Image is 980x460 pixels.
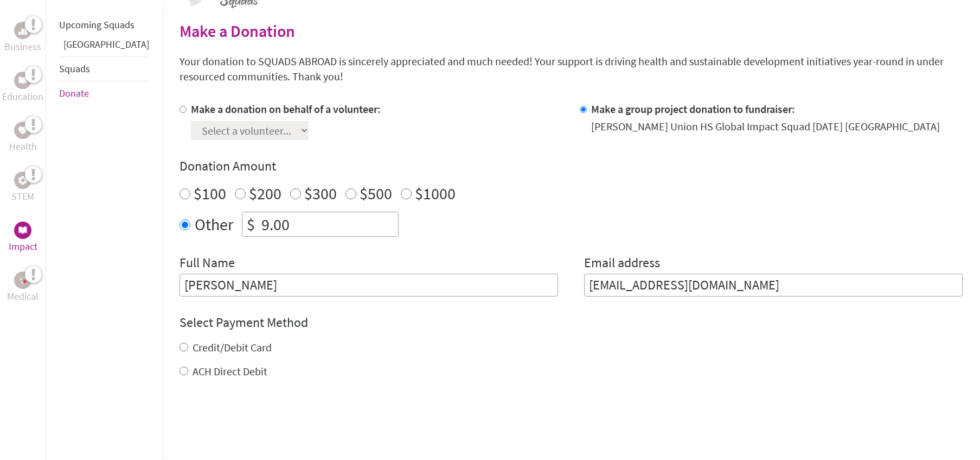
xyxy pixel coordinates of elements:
p: Health [9,139,37,154]
a: STEMSTEM [11,172,34,204]
label: Make a group project donation to fundraiser: [591,102,795,116]
a: HealthHealth [9,122,37,154]
a: ImpactImpact [9,222,37,254]
div: Health [14,122,31,139]
li: Donate [59,81,149,105]
div: $ [242,212,259,236]
label: $300 [304,183,337,204]
p: Education [2,89,43,104]
label: $1000 [415,183,456,204]
a: [GEOGRAPHIC_DATA] [63,38,149,51]
label: Full Name [180,254,235,274]
label: Other [195,212,233,237]
img: Medical [18,276,27,285]
a: BusinessBusiness [4,22,41,54]
p: Medical [7,289,39,304]
h4: Select Payment Method [180,314,963,331]
li: Squads [59,56,149,81]
img: STEM [18,176,27,185]
img: Impact [18,226,27,234]
div: Education [14,72,31,89]
li: Upcoming Squads [59,13,149,37]
a: MedicalMedical [7,272,39,304]
img: Education [18,77,27,84]
label: $100 [194,183,226,204]
label: Make a donation on behalf of a volunteer: [191,102,381,116]
label: Credit/Debit Card [193,341,272,354]
div: Impact [14,222,31,239]
input: Enter Amount [259,212,398,236]
p: Business [4,39,41,54]
h2: Make a Donation [180,21,963,41]
h4: Donation Amount [180,157,963,175]
label: $500 [360,183,392,204]
div: Medical [14,272,31,289]
iframe: reCAPTCHA [180,401,344,443]
label: $200 [249,183,281,204]
a: Upcoming Squads [59,18,134,31]
a: Squads [59,62,90,75]
div: [PERSON_NAME] Union HS Global Impact Squad [DATE] [GEOGRAPHIC_DATA] [591,119,940,134]
input: Your Email [584,274,963,297]
a: Donate [59,87,89,99]
p: Your donation to SQUADS ABROAD is sincerely appreciated and much needed! Your support is driving ... [180,54,963,84]
label: Email address [584,254,660,274]
li: Panama [59,37,149,56]
div: STEM [14,172,31,189]
a: EducationEducation [2,72,43,104]
input: Enter Full Name [180,274,558,297]
p: Impact [9,239,37,254]
img: Business [18,26,27,35]
label: ACH Direct Debit [193,364,267,378]
img: Health [18,127,27,134]
div: Business [14,22,31,39]
p: STEM [11,189,34,204]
